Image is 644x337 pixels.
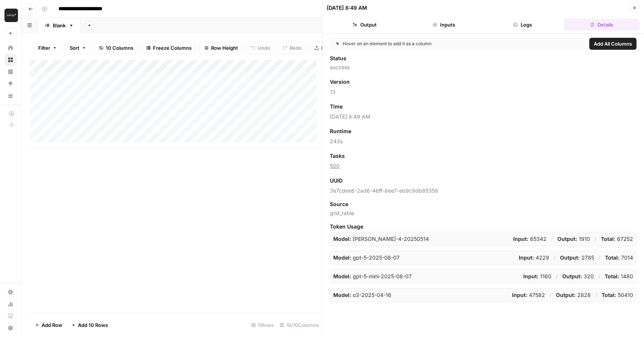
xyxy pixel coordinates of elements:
[327,4,367,12] div: [DATE] 8:49 AM
[4,310,16,322] a: Learning Hub
[65,42,91,54] button: Sort
[330,55,346,62] span: Status
[601,235,633,243] p: 67252
[512,292,527,298] strong: Input:
[153,44,192,52] span: Freeze Columns
[333,292,351,298] strong: Model:
[523,273,551,280] p: 1160
[246,42,275,54] button: Undo
[333,236,351,242] strong: Model:
[551,235,553,243] p: /
[94,42,138,54] button: 10 Columns
[330,138,637,145] span: 243s
[519,254,534,261] strong: Input:
[550,291,551,299] p: /
[4,9,18,22] img: Klaviyo Logo
[330,200,348,208] span: Source
[560,254,580,261] strong: Output:
[4,66,16,78] a: Insights
[333,235,429,243] p: claude-sonnet-4-20250514
[333,291,391,299] p: o3-2025-04-16
[330,152,345,160] span: Tasks
[327,19,403,31] button: Output
[4,286,16,298] a: Settings
[602,291,633,299] p: 50410
[523,273,539,279] strong: Input:
[211,44,238,52] span: Row Height
[557,236,577,242] strong: Output:
[4,78,16,90] a: Opportunities
[330,128,351,135] span: Runtime
[562,273,582,279] strong: Output:
[70,44,79,52] span: Sort
[330,187,637,194] span: 3e7cdee6-2ad6-46ff-8ee7-eb9c9db85358
[330,113,637,120] span: [DATE] 8:49 AM
[258,44,270,52] span: Undo
[556,291,591,299] p: 2828
[564,19,640,31] button: Details
[333,273,351,279] strong: Model:
[554,254,556,261] p: /
[4,42,16,54] a: Home
[519,254,549,261] p: 4229
[605,273,633,280] p: 1480
[4,6,16,25] button: Workspace: Klaviyo
[512,291,545,299] p: 47582
[485,19,561,31] button: Logs
[78,321,108,329] span: Add 10 Rows
[42,321,62,329] span: Add Row
[605,254,620,261] strong: Total:
[594,40,632,48] span: Add All Columns
[602,292,616,298] strong: Total:
[106,44,133,52] span: 10 Columns
[560,254,594,261] p: 2785
[330,64,637,71] span: success
[67,319,112,331] button: Add 10 Rows
[290,44,302,52] span: Redo
[330,177,343,184] span: UUID
[513,235,547,243] p: 65342
[557,235,590,243] p: 1910
[595,291,597,299] p: /
[330,223,637,230] span: Token Usage
[601,236,616,242] strong: Total:
[595,235,596,243] p: /
[278,42,307,54] button: Redo
[598,273,600,280] p: /
[589,38,637,50] button: Add All Columns
[336,40,505,47] div: Hover on an element to add it as a column
[53,22,66,29] div: Blank
[556,292,576,298] strong: Output:
[248,319,277,331] div: 5 Rows
[333,273,412,280] p: gpt-5-mini-2025-08-07
[330,103,343,110] span: Time
[333,254,400,261] p: gpt-5-2025-08-07
[141,42,196,54] button: Freeze Columns
[605,254,633,261] p: 7014
[330,88,637,96] span: 13
[310,42,353,54] button: Export CSV
[330,209,637,217] span: grid_table
[38,18,80,33] a: Blank
[38,44,50,52] span: Filter
[406,19,482,31] button: Inputs
[199,42,243,54] button: Row Height
[333,254,351,261] strong: Model:
[4,322,16,334] button: Help + Support
[513,236,529,242] strong: Input:
[330,163,340,169] a: 500
[277,319,322,331] div: 10/10 Columns
[30,319,67,331] button: Add Row
[4,54,16,66] a: Browse
[599,254,601,261] p: /
[330,78,350,86] span: Version
[4,298,16,310] a: Usage
[33,42,62,54] button: Filter
[556,273,558,280] p: /
[562,273,594,280] p: 320
[605,273,619,279] strong: Total:
[4,90,16,102] a: Your Data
